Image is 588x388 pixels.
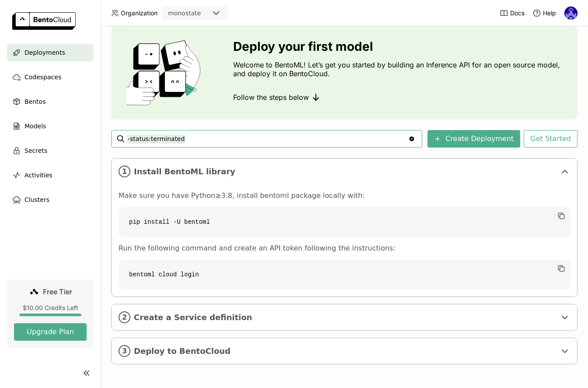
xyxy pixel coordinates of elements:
code: pip install -U bentoml [119,207,570,237]
img: cover onboarding [118,40,212,106]
img: logo [12,12,76,30]
span: Organization [121,9,157,17]
button: Upgrade Plan [14,323,87,341]
i: 1 [119,166,130,177]
span: Help [543,9,556,17]
div: 3Deploy to BentoCloud [112,338,577,364]
input: Search [127,132,408,146]
span: Deployments [24,47,65,58]
span: Deploy to BentoCloud [134,346,556,356]
a: Secrets [7,142,94,159]
a: Bentos [7,93,94,110]
div: $10.00 Credits Left [14,304,87,312]
div: 2Create a Service definition [112,304,577,330]
p: Run the following command and create an API token following the instructions: [119,244,570,253]
button: Get Started [524,130,577,148]
span: Bentos [24,96,45,107]
span: Create a Service definition [134,313,556,322]
p: Welcome to BentoML! Let’s get you started by building an Inference API for an open source model, ... [233,60,570,78]
i: 2 [119,311,130,323]
a: Docs [500,9,525,18]
span: Models [24,121,46,131]
button: Create Deployment [427,130,520,148]
a: Models [7,117,94,135]
div: Help [532,9,556,18]
span: Docs [510,9,525,17]
a: Activities [7,166,94,184]
a: Deployments [7,44,94,61]
i: 3 [119,345,130,357]
input: Selected monostate. [202,9,203,18]
div: monostate [168,9,201,18]
a: Codespaces [7,68,94,86]
svg: Clear value [408,135,415,142]
a: Clusters [7,191,94,208]
span: Clusters [24,194,49,205]
img: Andrew correa [564,7,577,20]
span: Activities [24,170,52,180]
span: Codespaces [24,72,61,82]
a: Free Tier$10.00 Credits LeftUpgrade Plan [7,279,94,348]
p: Make sure you have Python≥3.8, install bentoml package locally with: [119,191,570,200]
code: bentoml cloud login [119,260,570,289]
span: Install BentoML library [134,167,556,176]
h3: Deploy your first model [233,39,570,53]
span: Secrets [24,145,47,156]
span: Follow the steps below [233,93,309,102]
div: 1Install BentoML library [112,159,577,184]
span: Free Tier [43,287,72,296]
